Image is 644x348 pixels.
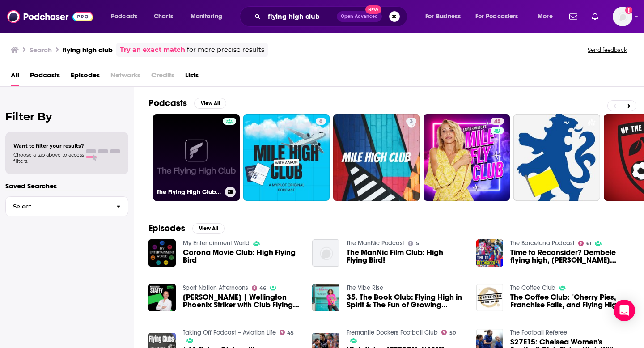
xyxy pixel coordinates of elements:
[510,293,629,309] a: The Coffee Club: "Cherry Pies, Franchise Fails, and Flying High: The Fargo Files" (7-8-25)
[341,14,378,19] span: Open Advanced
[408,241,419,246] a: 5
[187,45,264,55] span: for more precise results
[510,249,629,264] a: Time to Reconsider? Dembele flying high, Pedri dominant in 4-0 Athletic Club Beatdown
[613,7,632,26] span: Logged in as nshort92
[120,45,185,55] a: Try an exact match
[491,118,504,125] a: 45
[476,284,504,311] img: The Coffee Club: "Cherry Pies, Franchise Fails, and Flying High: The Fargo Files" (7-8-25)
[566,9,581,24] a: Show notifications dropdown
[248,6,416,27] div: Search podcasts, credits, & more...
[183,293,302,309] a: DAVID BALL | Wellington Phoenix Striker with Club Flying High at the Top of the A-League
[30,68,60,86] a: Podcasts
[148,239,176,267] img: Corona Movie Club: High Flying Bird
[410,117,413,126] span: 3
[613,7,632,26] button: Show profile menu
[586,242,591,246] span: 61
[30,46,52,54] h3: Search
[319,117,322,126] span: 6
[105,9,149,24] button: open menu
[441,330,456,335] a: 50
[148,284,176,311] img: DAVID BALL | Wellington Phoenix Striker with Club Flying High at the Top of the A-League
[510,284,555,292] a: The Coffee Club
[449,331,456,335] span: 50
[625,7,632,14] svg: Add a profile image
[347,293,466,309] a: 35. The Book Club: Flying High in Spirit & The Fun of Growing Forever
[194,98,226,109] button: View All
[5,196,128,216] button: Select
[184,9,234,24] button: open menu
[5,110,128,123] h2: Filter By
[13,143,84,149] span: Want to filter your results?
[470,9,531,24] button: open menu
[347,239,404,247] a: The ManNic Podcast
[148,223,185,234] h2: Episodes
[476,239,504,267] img: Time to Reconsider? Dembele flying high, Pedri dominant in 4-0 Athletic Club Beatdown
[316,118,326,125] a: 6
[7,8,93,25] img: Podchaser - Follow, Share and Rate Podcasts
[531,9,564,24] button: open menu
[425,10,461,23] span: For Business
[365,5,381,14] span: New
[510,249,629,264] span: Time to Reconsider? Dembele flying high, [PERSON_NAME] dominant in 4-0 Athletic Club Beatdown
[183,329,276,336] a: Taking Off Podcast – Aviation Life
[192,223,225,234] button: View All
[191,10,222,23] span: Monitoring
[312,239,339,267] img: The ManNic Film Club: High Flying Bird!
[243,114,330,201] a: 6
[264,9,337,24] input: Search podcasts, credits, & more...
[110,68,140,86] span: Networks
[614,300,635,321] div: Open Intercom Messenger
[585,46,630,54] button: Send feedback
[613,7,632,26] img: User Profile
[153,114,240,201] a: The Flying High Club Podcast
[333,114,420,201] a: 3
[63,46,113,54] h3: flying high club
[5,182,128,190] p: Saved Searches
[312,284,339,311] img: 35. The Book Club: Flying High in Spirit & The Fun of Growing Forever
[157,188,221,196] h3: The Flying High Club Podcast
[347,329,438,336] a: Fremantle Dockers Football Club
[148,98,187,109] h2: Podcasts
[11,68,19,86] a: All
[538,10,553,23] span: More
[424,114,510,201] a: 45
[185,68,199,86] a: Lists
[510,239,575,247] a: The Barcelona Podcast
[510,293,629,309] span: The Coffee Club: "Cherry Pies, Franchise Fails, and Flying High: The Fargo Files" ([DATE])
[578,241,591,246] a: 61
[347,284,383,292] a: The Vibe Rise
[494,117,500,126] span: 45
[416,242,419,246] span: 5
[148,223,225,234] a: EpisodesView All
[347,249,466,264] a: The ManNic Film Club: High Flying Bird!
[111,10,137,23] span: Podcasts
[419,9,472,24] button: open menu
[252,285,267,291] a: 46
[510,329,567,336] a: The Football Referee
[71,68,100,86] a: Episodes
[406,118,416,125] a: 3
[183,249,302,264] a: Corona Movie Club: High Flying Bird
[13,152,84,164] span: Choose a tab above to access filters.
[148,9,178,24] a: Charts
[148,98,226,109] a: PodcastsView All
[183,239,250,247] a: My Entertainment World
[183,293,302,309] span: [PERSON_NAME] | Wellington Phoenix Striker with Club Flying High at the Top of the A-League
[154,10,173,23] span: Charts
[337,11,382,22] button: Open AdvancedNew
[475,10,518,23] span: For Podcasters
